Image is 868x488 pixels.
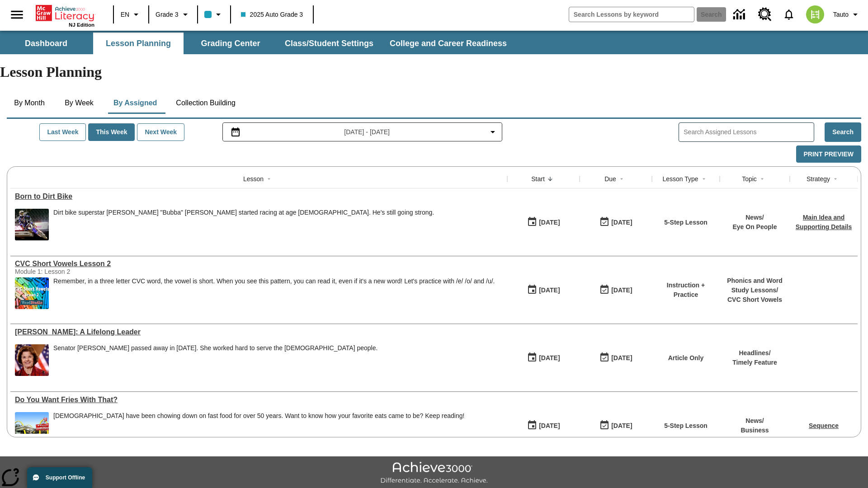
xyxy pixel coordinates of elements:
p: Business [741,426,769,435]
div: [DEMOGRAPHIC_DATA] have been chowing down on fast food for over 50 years. Want to know how your f... [53,412,464,420]
button: Search [825,122,861,142]
div: Senator [PERSON_NAME] passed away in [DATE]. She worked hard to serve the [DEMOGRAPHIC_DATA] people. [53,344,377,352]
a: Notifications [777,3,801,26]
p: 5-Step Lesson [664,421,708,431]
button: This Week [88,123,135,141]
button: 09/10/25: First time the lesson was available [524,417,563,434]
div: [DATE] [611,352,632,364]
button: Class/Student Settings [278,33,381,54]
button: 09/10/25: First time the lesson was available [524,282,563,299]
button: Last Week [39,123,86,141]
button: Support Offline [27,467,92,488]
div: [DATE] [539,217,560,228]
button: Language: EN, Select a language [117,6,146,23]
div: Module 1: Lesson 2 [15,268,151,275]
div: [DATE] [539,285,560,296]
div: Due [604,174,616,183]
button: College and Career Readiness [382,33,514,54]
p: Eye On People [732,222,777,232]
span: Grade 3 [156,10,179,19]
button: Select the date range menu item [226,127,498,137]
button: Sort [264,174,274,184]
a: Do You Want Fries With That?, Lessons [15,396,503,404]
div: CVC Short Vowels Lesson 2 [15,260,503,268]
button: Sort [545,174,556,184]
p: Phonics and Word Study Lessons / [724,276,785,295]
input: search field [569,7,694,22]
img: Achieve3000 Differentiate Accelerate Achieve [380,462,488,485]
p: 5-Step Lesson [664,218,708,227]
div: [DATE] [539,420,560,432]
div: Born to Dirt Bike [15,192,503,201]
div: [DATE] [611,217,632,228]
button: Open side menu [4,1,30,28]
button: Grade: Grade 3, Select a grade [152,6,194,23]
button: 09/10/25: Last day the lesson can be accessed [596,349,635,366]
p: CVC Short Vowels [724,295,785,305]
input: Search Assigned Lessons [684,126,814,139]
a: Home [36,4,94,22]
div: Strategy [807,174,830,183]
a: Dianne Feinstein: A Lifelong Leader, Lessons [15,328,503,336]
a: Resource Center, Will open in new tab [753,2,777,27]
button: Class color is light blue. Change class color [201,6,227,23]
button: Dashboard [1,33,91,54]
p: News / [741,416,769,426]
div: [DATE] [539,352,560,364]
div: Start [531,174,545,183]
span: Support Offline [46,474,85,481]
div: Lesson [243,174,264,183]
button: Collection Building [169,92,243,114]
div: Do You Want Fries With That? [15,396,503,404]
button: 09/10/25: Last day the lesson can be accessed [596,417,635,434]
button: 09/10/25: Last day the lesson can be accessed [596,282,635,299]
a: CVC Short Vowels Lesson 2, Lessons [15,260,503,268]
button: 09/10/25: First time the lesson was available [524,214,563,231]
span: EN [121,10,129,19]
button: Sort [830,174,841,184]
p: Headlines / [732,348,777,358]
p: Article Only [668,353,704,363]
button: Sort [616,174,627,184]
button: Profile/Settings [830,6,864,23]
span: [DATE] - [DATE] [344,127,390,137]
p: Timely Feature [732,358,777,367]
span: 2025 Auto Grade 3 [241,10,303,19]
a: Sequence [809,422,839,429]
img: One of the first McDonald's stores, with the iconic red sign and golden arches. [15,412,49,444]
img: CVC Short Vowels Lesson 2. [15,277,49,309]
button: By Week [57,92,102,114]
a: Main Idea and Supporting Details [796,214,852,230]
button: By Assigned [106,92,164,114]
div: [DATE] [611,285,632,296]
div: Home [36,3,94,28]
button: Select a new avatar [801,3,830,26]
span: Tauto [833,10,849,19]
img: avatar image [806,5,824,23]
div: Remember, in a three letter CVC word, the vowel is short. When you see this pattern, you can read... [53,277,495,309]
p: Remember, in a three letter CVC word, the vowel is short. When you see this pattern, you can read... [53,277,495,285]
p: News / [732,213,777,222]
button: 09/10/25: Last day the lesson can be accessed [596,214,635,231]
div: Dirt bike superstar [PERSON_NAME] "Bubba" [PERSON_NAME] started racing at age [DEMOGRAPHIC_DATA].... [53,209,434,216]
button: Next Week [137,123,184,141]
div: Dianne Feinstein: A Lifelong Leader [15,328,503,336]
div: Lesson Type [662,174,698,183]
button: Lesson Planning [93,33,184,54]
button: Sort [698,174,709,184]
img: Senator Dianne Feinstein of California smiles with the U.S. flag behind her. [15,344,49,376]
button: Print Preview [796,145,861,163]
div: Dirt bike superstar James "Bubba" Stewart started racing at age 4. He's still going strong. [53,209,434,240]
img: Motocross racer James Stewart flies through the air on his dirt bike. [15,209,49,240]
button: 09/10/25: First time the lesson was available [524,349,563,366]
button: Sort [757,174,768,184]
div: [DATE] [611,420,632,432]
a: Born to Dirt Bike, Lessons [15,192,503,201]
span: NJ Edition [69,22,94,28]
div: Senator Dianne Feinstein passed away in September 2023. She worked hard to serve the American peo... [53,344,377,376]
div: Americans have been chowing down on fast food for over 50 years. Want to know how your favorite e... [53,412,464,444]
